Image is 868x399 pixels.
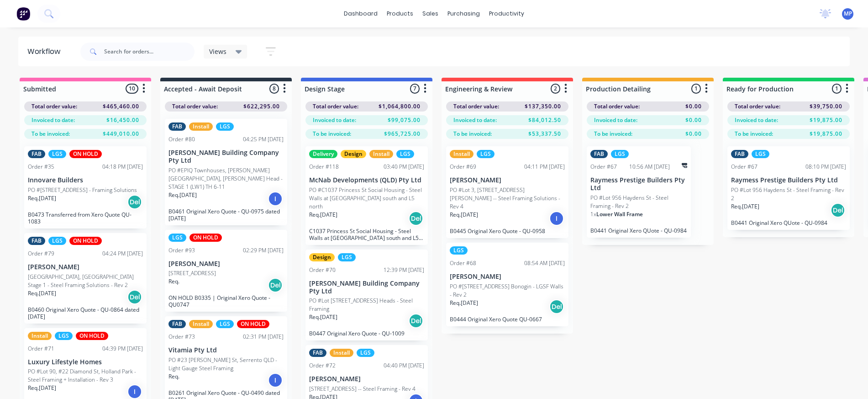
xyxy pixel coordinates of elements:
[28,367,143,384] p: PO #Lot 90, #22 Diamond St, Holland Park - Steel Framing + Installation - Rev 3
[731,202,759,211] p: Req. [DATE]
[409,211,423,226] div: Del
[28,273,143,289] p: [GEOGRAPHIC_DATA], [GEOGRAPHIC_DATA] Stage 1 - Steel Framing Solutions - Rev 2
[313,130,351,138] span: To be invoiced:
[168,122,186,131] div: FAB
[309,375,424,383] p: [PERSON_NAME]
[810,116,842,124] span: $19,875.00
[168,166,284,191] p: PO #EPIQ Townhouses, [PERSON_NAME][GEOGRAPHIC_DATA], [PERSON_NAME] Head - STAGE 1 (LW1) TH 6-11
[28,194,56,202] p: Req. [DATE]
[685,102,702,111] span: $0.00
[309,297,424,313] p: PO #Lot [STREET_ADDRESS] Heads - Steel Framing
[549,299,564,314] div: Del
[446,146,568,238] div: InstallLGSOrder #6904:11 PM [DATE][PERSON_NAME]PO #Lot 3, [STREET_ADDRESS][PERSON_NAME] -- Steel ...
[32,116,75,124] span: Invoiced to date:
[384,130,421,138] span: $965,725.00
[168,191,197,199] p: Req. [DATE]
[309,150,337,158] div: Delivery
[168,135,195,144] div: Order #80
[313,102,358,111] span: Total order value:
[450,228,565,234] p: B0445 Original Xero Quote - QU-0958
[594,130,632,138] span: To be invoiced:
[590,163,617,171] div: Order #67
[309,176,424,184] p: McNab Developments (QLD) Pty Ltd
[528,116,561,124] span: $84,012.50
[731,219,846,226] p: B0441 Original Xero QUote - QU-0984
[16,7,30,21] img: Factory
[165,230,287,312] div: LGSON HOLDOrder #9302:29 PM [DATE][PERSON_NAME][STREET_ADDRESS]Req.DelON HOLD B0335 | Original Xe...
[69,150,102,158] div: ON HOLD
[844,10,852,18] span: MP
[418,7,443,21] div: sales
[587,146,691,238] div: FABLGSOrder #6710:56 AM [DATE]Raymess Prestige Builders Pty LtdPO #Lot 956 Haydens St - Steel Fra...
[28,263,143,271] p: [PERSON_NAME]
[309,211,337,219] p: Req. [DATE]
[102,250,143,258] div: 04:24 PM [DATE]
[165,119,287,225] div: FABInstallLGSOrder #8004:25 PM [DATE][PERSON_NAME] Building Company Pty LtdPO #EPIQ Townhouses, [...
[27,46,65,57] div: Workflow
[810,130,842,138] span: $19,875.00
[32,130,70,138] span: To be invoiced:
[168,269,216,277] p: [STREET_ADDRESS]
[28,250,54,258] div: Order #79
[168,333,195,341] div: Order #73
[735,102,780,111] span: Total order value:
[106,116,139,124] span: $16,450.00
[28,358,143,366] p: Luxury Lifestyle Homes
[752,150,769,158] div: LGS
[168,346,284,354] p: Vitamia Pty Ltd
[32,102,77,111] span: Total order value:
[309,313,337,321] p: Req. [DATE]
[309,163,339,171] div: Order #118
[524,259,565,267] div: 08:54 AM [DATE]
[168,277,179,286] p: Req.
[810,102,842,111] span: $39,750.00
[384,362,424,370] div: 04:40 PM [DATE]
[596,210,643,218] span: Lower Wall Frame
[69,237,102,245] div: ON HOLD
[450,316,565,323] p: B0444 Original Xero Quote QU-0667
[685,130,702,138] span: $0.00
[268,192,283,206] div: I
[28,306,143,320] p: B0460 Original Xero Quote - QU-0864 dated [DATE]
[388,116,421,124] span: $99,075.00
[309,186,424,211] p: PO #C1037 Princess St Social Housing - Steel Walls at [GEOGRAPHIC_DATA] south and L5 north
[611,150,629,158] div: LGS
[55,332,73,340] div: LGS
[453,116,497,124] span: Invoiced to date:
[629,163,670,171] div: 10:56 AM [DATE]
[127,384,142,399] div: I
[727,146,850,230] div: FABLGSOrder #6708:10 PM [DATE]Raymess Prestige Builders Pty LtdPO #Lot 956 Haydens St - Steel Fra...
[384,266,424,274] div: 12:39 PM [DATE]
[590,227,687,234] p: B0441 Original Xero QUote - QU-0984
[450,246,468,255] div: LGS
[305,146,428,245] div: DeliveryDesignInstallLGSOrder #11803:40 PM [DATE]McNab Developments (QLD) Pty LtdPO #C1037 Prince...
[103,130,139,138] span: $449,010.00
[484,7,529,21] div: productivity
[339,7,382,21] a: dashboard
[24,233,147,324] div: FABLGSON HOLDOrder #7904:24 PM [DATE][PERSON_NAME][GEOGRAPHIC_DATA], [GEOGRAPHIC_DATA] Stage 1 - ...
[731,186,846,202] p: PO #Lot 956 Haydens St - Steel Framing - Rev 2
[446,243,568,326] div: LGSOrder #6808:54 AM [DATE][PERSON_NAME]PO #[STREET_ADDRESS] Bonogin - LGSF Walls - Rev 2Req.[DAT...
[243,333,284,341] div: 02:31 PM [DATE]
[104,43,195,61] input: Search for orders...
[28,345,54,353] div: Order #71
[48,150,66,158] div: LGS
[309,280,424,295] p: [PERSON_NAME] Building Company Pty Ltd
[450,176,565,184] p: [PERSON_NAME]
[28,384,56,392] p: Req. [DATE]
[369,150,393,158] div: Install
[28,332,52,340] div: Install
[735,130,773,138] span: To be invoiced:
[28,289,56,298] p: Req. [DATE]
[685,116,702,124] span: $0.00
[127,195,142,209] div: Del
[168,208,284,222] p: B0461 Original Xero Quote - QU-0975 dated [DATE]
[450,259,476,267] div: Order #68
[168,294,284,308] p: ON HOLD B0335 | Original Xero Quote - QU0747
[243,102,280,111] span: $622,295.00
[28,211,143,225] p: B0473 Transferred from Xero Quote QU-1083
[168,246,195,255] div: Order #93
[243,246,284,255] div: 02:29 PM [DATE]
[450,163,476,171] div: Order #69
[76,332,108,340] div: ON HOLD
